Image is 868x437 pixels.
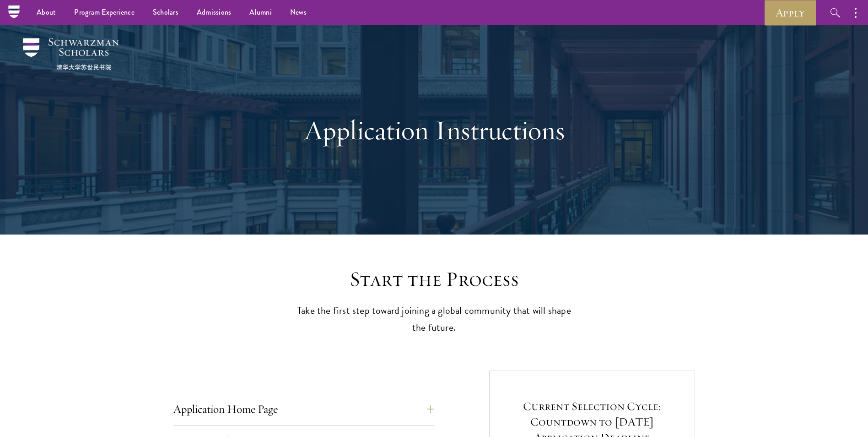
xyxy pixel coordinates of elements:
p: Take the first step toward joining a global community that will shape the future. [292,302,576,336]
img: Schwarzman Scholars [23,38,119,70]
button: Application Home Page [173,398,434,420]
h1: Application Instructions [276,114,592,147]
h2: Start the Process [292,267,576,292]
